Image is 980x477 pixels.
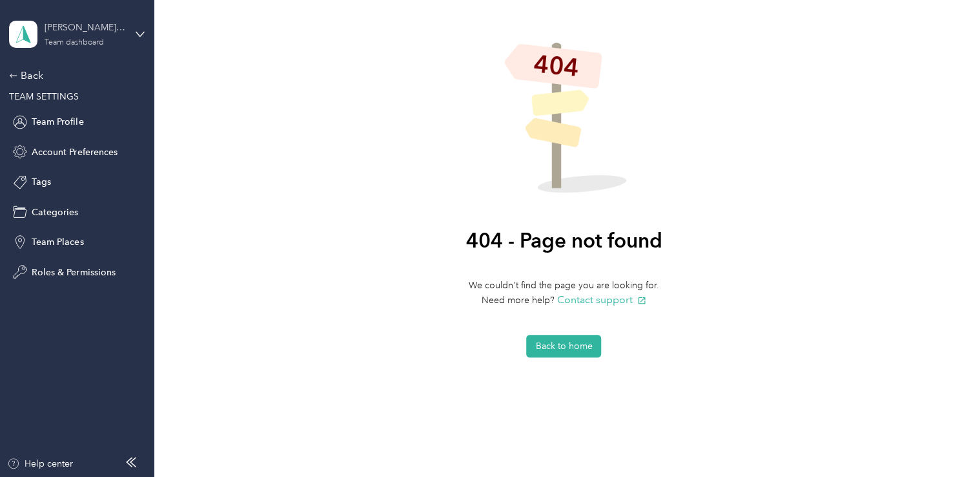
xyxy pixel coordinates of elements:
h4: We couldn't find the page you are looking for. [469,279,659,292]
span: TEAM SETTINGS [9,91,79,102]
button: Help center [7,457,73,471]
h4: Need more help? [469,292,659,308]
img: Not found illustration [500,39,627,195]
div: Team dashboard [45,39,104,47]
span: Roles & Permissions [32,266,115,279]
span: Team Places [32,235,83,249]
span: Tags [32,175,51,189]
div: [PERSON_NAME]'s Team [45,21,125,34]
span: Account Preferences [32,145,117,159]
iframe: Everlance-gr Chat Button Frame [908,405,980,477]
h1: 404 - Page not found [465,229,662,251]
button: Contact support [557,292,646,308]
span: Team Profile [32,115,83,129]
button: Back to home [526,335,601,357]
div: Back [9,68,138,83]
span: Categories [32,206,78,219]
